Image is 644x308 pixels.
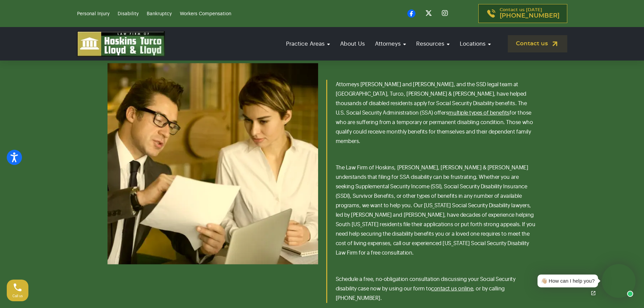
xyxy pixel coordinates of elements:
[336,163,537,258] p: The Law Firm of Hoskins, [PERSON_NAME], [PERSON_NAME] & [PERSON_NAME] understands that filing for...
[586,286,600,300] a: Open chat
[413,34,453,53] a: Resources
[337,34,368,53] a: About Us
[372,34,409,53] a: Attorneys
[77,11,110,16] a: Personal Injury
[336,80,537,146] p: Attorneys [PERSON_NAME] and [PERSON_NAME], and the SSD legal team at [GEOGRAPHIC_DATA], Turco, [P...
[500,13,559,19] span: [PHONE_NUMBER]
[431,286,473,291] a: contact us online
[541,277,595,285] div: 👋🏼 How can I help you?
[478,4,567,23] a: Contact us [DATE][PHONE_NUMBER]
[77,31,165,56] img: logo
[336,275,537,303] p: Schedule a free, no-obligation consultation discussing your Social Security disability case now b...
[508,35,567,52] a: Contact us
[500,8,559,19] p: Contact us [DATE]
[283,34,333,53] a: Practice Areas
[180,11,231,16] a: Workers Compensation
[118,11,139,16] a: Disability
[13,294,23,298] span: Call us
[147,11,172,16] a: Bankruptcy
[456,34,494,53] a: Locations
[108,63,318,264] img: Two Adults Discussing Paper Work
[448,110,509,116] a: multiple types of benefits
